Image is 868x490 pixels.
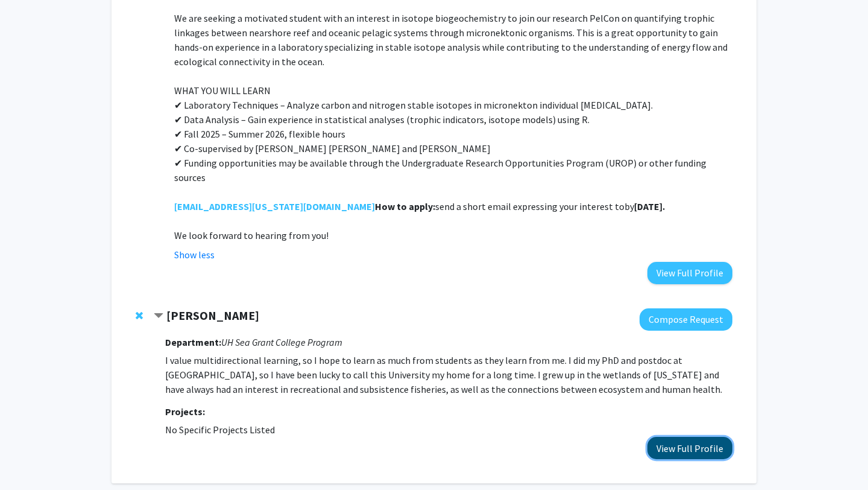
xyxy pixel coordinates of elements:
p: ✔ Fall 2025 – Summer 2026, flexible hours [174,127,732,141]
button: View Full Profile [647,437,732,459]
strong: Projects: [165,406,205,418]
p: ✔ Co-supervised by [PERSON_NAME] [PERSON_NAME] and [PERSON_NAME] [174,141,732,156]
button: View Full Profile [647,262,732,284]
strong: Department: [165,336,221,348]
p: ✔ Data Analysis – Gain experience in statistical analyses (trophic indicators, isotope models) us... [174,112,732,127]
p: We are seeking a motivated student with an interest in isotope biogeochemistry to join our resear... [174,11,732,69]
p: ✔ Funding opportunities may be available through the Undergraduate Research Opportunities Program... [174,156,732,185]
p: send a short email expressing your interest to by [174,199,732,214]
a: [EMAIL_ADDRESS][US_STATE][DOMAIN_NAME] [174,199,375,214]
strong: [EMAIL_ADDRESS][US_STATE][DOMAIN_NAME] [174,200,375,212]
span: No Specific Projects Listed [165,424,275,436]
button: Compose Request to Eileen Nalley [640,308,732,331]
span: Contract Eileen Nalley Bookmark [154,311,163,321]
strong: [DATE]. [634,200,665,212]
p: WHAT YOU WILL LEARN [174,83,732,98]
p: We look forward to hearing from you! [174,228,732,243]
p: I value multidirectional learning, so I hope to learn as much from students as they learn from me... [165,353,732,396]
strong: [PERSON_NAME] [166,308,259,323]
i: UH Sea Grant College Program [221,336,342,348]
span: Remove Eileen Nalley from bookmarks [136,311,143,320]
p: ✔ Laboratory Techniques – Analyze carbon and nitrogen stable isotopes in micronekton individual [... [174,98,732,112]
strong: How to apply: [375,200,435,212]
iframe: Chat [9,436,51,481]
button: Show less [174,247,215,262]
